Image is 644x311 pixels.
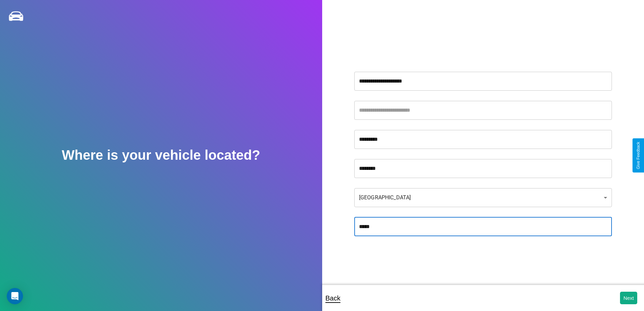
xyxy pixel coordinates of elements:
[7,288,23,304] div: Open Intercom Messenger
[326,292,340,304] p: Back
[62,148,260,163] h2: Where is your vehicle located?
[620,292,637,304] button: Next
[636,142,641,169] div: Give Feedback
[354,188,612,207] div: [GEOGRAPHIC_DATA]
